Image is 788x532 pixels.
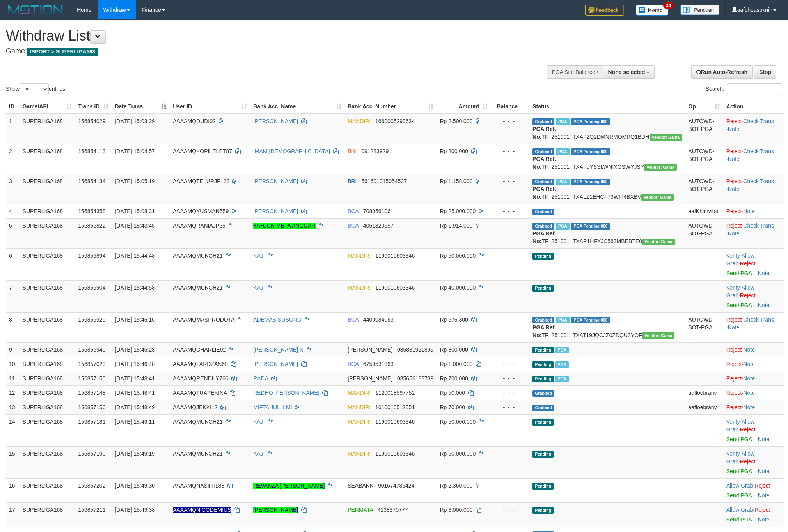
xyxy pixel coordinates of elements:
span: Rp 800.000 [440,346,468,353]
td: SUPERLIGA168 [20,385,75,400]
a: [PERSON_NAME] [253,507,298,513]
div: - - - [494,450,526,458]
span: AAAAMQJEKKI12 [173,404,217,410]
td: 10 [6,357,20,371]
td: SUPERLIGA168 [20,342,75,357]
b: PGA Ref. No: [532,230,556,244]
span: Vendor URL: https://trx31.1velocity.biz [642,332,675,339]
span: AAAAMQRANIAJP55 [173,223,225,229]
span: AAAAMQMUNCH21 [173,285,223,291]
span: 156854358 [78,208,105,214]
span: [DATE] 15:05:19 [115,178,154,184]
span: 156857156 [78,404,105,410]
a: Reject [754,507,770,513]
span: Rp 25.000.000 [440,208,476,214]
span: Grabbed [532,209,554,215]
span: PGA Pending [571,223,610,230]
a: Check Trans [743,148,774,154]
td: TF_251001_TXAF2Q2DMNRMOMRQ1BDH [529,114,685,144]
td: SUPERLIGA168 [20,114,75,144]
span: Marked by aafsoycanthlai [555,361,569,368]
span: Marked by aafheankoy [555,347,569,353]
span: Vendor URL: https://trx31.1velocity.biz [650,134,682,141]
span: PGA Pending [571,317,610,323]
div: - - - [494,375,526,382]
span: [DATE] 15:04:57 [115,148,154,154]
b: PGA Ref. No: [532,126,556,140]
td: SUPERLIGA168 [20,248,75,280]
div: - - - [494,177,526,185]
span: Copy 1610010512551 to clipboard [375,404,415,410]
span: Rp 50.000.000 [440,253,476,259]
span: Rp 70.000 [440,404,465,410]
a: Reject [726,390,742,396]
span: MANDIRI [348,285,371,291]
td: 4 [6,204,20,218]
a: Note [728,324,740,331]
td: SUPERLIGA168 [20,312,75,342]
th: Trans ID: activate to sort column ascending [75,99,112,114]
span: Vendor URL: https://trx31.1velocity.biz [642,239,675,245]
a: Allow Grab [726,253,754,267]
td: SUPERLIGA168 [20,446,75,478]
span: Copy 085881921899 to clipboard [397,346,433,353]
div: - - - [494,346,526,353]
a: Note [743,361,755,367]
span: PGA Pending [571,148,610,155]
span: [DATE] 15:48:49 [115,404,154,410]
input: Search: [727,83,782,95]
span: Rp 50.000.000 [440,419,476,425]
a: Note [728,186,740,192]
a: Send PGA [726,492,752,498]
span: Rp 700.000 [440,375,468,382]
a: Reject [726,346,742,353]
span: BCA [348,361,359,367]
div: - - - [494,222,526,230]
span: 156856904 [78,285,105,291]
td: · · [723,218,784,248]
td: · · [723,414,784,446]
a: [PERSON_NAME] [253,361,298,367]
span: Rp 1.914.000 [440,223,472,229]
td: SUPERLIGA168 [20,357,75,371]
span: BCA [348,223,359,229]
span: Copy 4061320657 to clipboard [363,223,394,229]
span: Rp 1.000.000 [440,361,472,367]
span: PGA Pending [571,118,610,125]
span: AAAAMQTUAPEKINA [173,390,227,396]
span: Copy 1660005293634 to clipboard [375,118,415,124]
a: Reject [726,118,742,124]
td: SUPERLIGA168 [20,414,75,446]
div: - - - [494,316,526,323]
th: Op: activate to sort column ascending [685,99,723,114]
span: [DATE] 15:44:48 [115,253,154,259]
a: Note [728,126,740,132]
span: Vendor URL: https://trx31.1velocity.biz [641,194,674,201]
a: Reject [754,483,770,489]
span: 156857190 [78,451,105,457]
div: - - - [494,147,526,155]
span: AAAAMQYUSMAN559 [173,208,229,214]
a: Verify [726,451,740,457]
span: Copy 7080561061 to clipboard [363,208,394,214]
th: Amount: activate to sort column ascending [437,99,491,114]
th: Bank Acc. Number: activate to sort column ascending [344,99,437,114]
span: Marked by aafsengchandara [556,179,570,185]
span: PGA Pending [571,179,610,185]
span: Pending [532,376,554,382]
span: [DATE] 15:08:31 [115,208,154,214]
a: Note [743,208,755,214]
td: · · [723,144,784,174]
td: 3 [6,174,20,204]
h4: Game: [6,48,518,55]
span: · [726,419,754,433]
td: SUPERLIGA168 [20,371,75,385]
span: 156854134 [78,178,105,184]
a: Reject [740,292,756,299]
td: 6 [6,248,20,280]
div: - - - [494,418,526,426]
span: Grabbed [532,223,554,230]
td: TF_251001_TXAPJYSSLWNIXGSWYJSY [529,144,685,174]
a: KAJI [253,253,265,259]
td: · · [723,446,784,478]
